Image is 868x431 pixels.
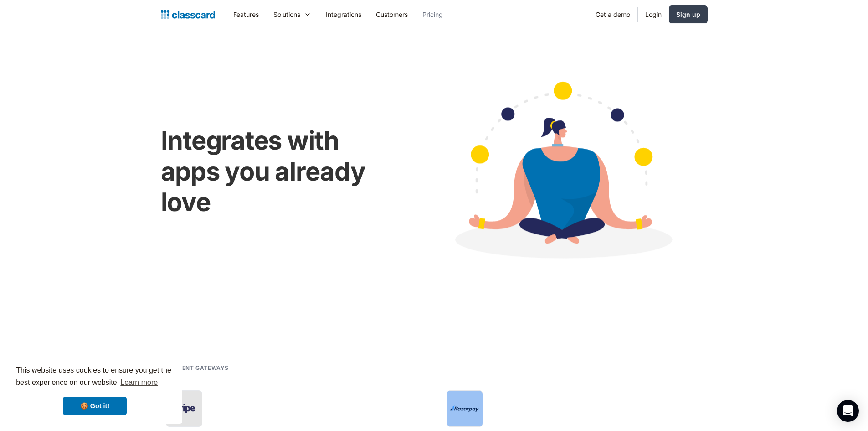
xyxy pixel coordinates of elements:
[369,4,415,25] a: Customers
[318,4,369,25] a: Integrations
[266,4,318,25] div: Solutions
[669,5,708,23] a: Sign up
[119,376,159,389] a: learn more about cookies
[16,365,174,389] span: This website uses cookies to ensure you get the best experience on our website.
[273,10,300,19] div: Solutions
[161,125,397,218] h1: Integrates with apps you already love
[226,4,266,25] a: Features
[7,356,182,424] div: cookieconsent
[416,64,708,283] img: Cartoon image showing connected apps
[415,4,450,25] a: Pricing
[588,4,637,25] a: Get a demo
[169,402,199,415] img: Stripe
[63,397,127,415] a: dismiss cookie message
[638,4,669,25] a: Login
[837,400,859,422] div: Open Intercom Messenger
[165,363,229,372] h2: Payment gateways
[676,10,700,19] div: Sign up
[450,405,479,412] img: Razorpay
[161,8,215,21] a: home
